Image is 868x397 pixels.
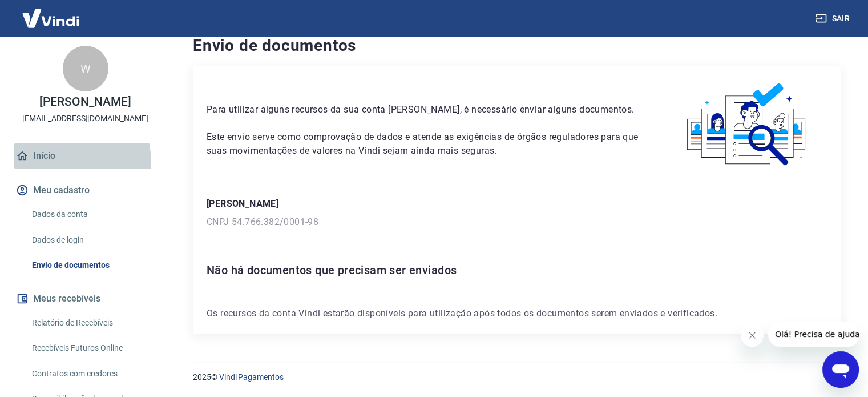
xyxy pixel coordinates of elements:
a: Dados de login [27,228,157,252]
a: Envio de documentos [27,254,157,277]
p: 2025 © [193,371,841,383]
a: Dados da conta [27,203,157,226]
div: W [63,46,108,91]
a: Relatório de Recebíveis [27,311,157,335]
iframe: Mensagem da empresa [768,322,859,347]
p: Este envio serve como comprovação de dados e atende as exigências de órgãos reguladores para que ... [207,130,640,158]
p: [PERSON_NAME] [39,96,131,108]
button: Meus recebíveis [14,286,157,311]
h4: Envio de documentos [193,34,841,57]
a: Recebíveis Futuros Online [27,336,157,360]
img: Vindi [14,1,88,35]
h6: Não há documentos que precisam ser enviados [207,261,827,279]
a: Início [14,143,157,169]
button: Sair [813,8,854,29]
p: [EMAIL_ADDRESS][DOMAIN_NAME] [22,113,148,125]
iframe: Fechar mensagem [741,324,764,347]
p: Para utilizar alguns recursos da sua conta [PERSON_NAME], é necessário enviar alguns documentos. [207,103,640,117]
p: CNPJ 54.766.382/0001-98 [207,215,827,229]
p: [PERSON_NAME] [207,197,827,211]
p: Os recursos da conta Vindi estarão disponíveis para utilização após todos os documentos serem env... [207,307,827,320]
button: Meu cadastro [14,178,157,203]
a: Contratos com credores [27,362,157,386]
span: Olá! Precisa de ajuda? [7,8,96,17]
img: waiting_documents.41d9841a9773e5fdf392cede4d13b617.svg [668,80,827,170]
iframe: Botão para abrir a janela de mensagens [822,351,859,388]
a: Vindi Pagamentos [219,372,284,382]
